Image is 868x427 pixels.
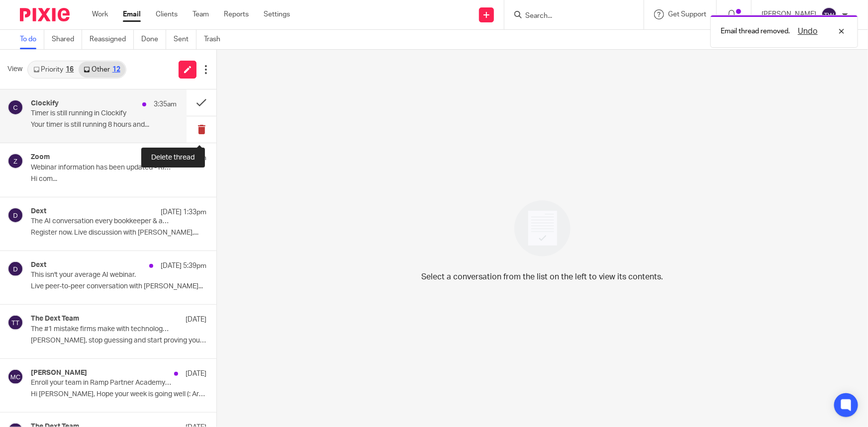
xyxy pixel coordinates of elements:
p: Live peer-to-peer conversation with [PERSON_NAME]... [31,282,206,291]
h4: The Dext Team [31,315,79,323]
h4: Dext [31,207,46,216]
button: Undo [795,25,821,37]
a: Shared [52,30,82,49]
p: [DATE] 5:39pm [161,261,206,271]
p: [PERSON_NAME], stop guessing and start proving your tech... [31,337,206,345]
h4: [PERSON_NAME] [31,369,87,377]
img: svg%3E [7,315,23,331]
p: Webinar information has been updated - RIGHTTOOL Webinars (Bi-monthly Updates) [31,164,172,172]
img: svg%3E [7,207,23,223]
img: svg%3E [7,369,23,385]
p: Timer is still running in Clockify [31,109,148,118]
img: Pixie [20,8,70,21]
p: The AI conversation every bookkeeper & accountant should join 💡 [31,217,172,226]
p: [DATE] 6:28pm [161,153,206,163]
p: Hi com... [31,175,206,183]
a: Work [92,9,108,19]
a: Reports [224,9,249,19]
a: Email [123,9,141,19]
img: svg%3E [7,153,23,169]
a: Done [141,30,166,49]
p: [DATE] [186,315,206,325]
img: svg%3E [7,99,23,115]
img: svg%3E [7,261,23,277]
p: [DATE] [186,369,206,379]
a: Priority16 [28,62,79,78]
p: Email thread removed. [721,26,790,36]
a: To do [20,30,44,49]
p: Register now. Live discussion with [PERSON_NAME],... [31,229,206,237]
h4: Dext [31,261,46,269]
p: [DATE] 1:33pm [161,207,206,217]
a: Trash [204,30,228,49]
img: image [508,194,577,263]
h4: Zoom [31,153,50,162]
h4: Clockify [31,99,59,108]
p: Your timer is still running 8 hours and... [31,121,177,129]
a: Team [193,9,209,19]
p: Select a conversation from the list on the left to view its contents. [422,271,664,283]
a: Sent [174,30,196,49]
p: Hi [PERSON_NAME], Hope your week is going well (: Are... [31,390,206,399]
span: View [7,64,22,75]
div: 16 [66,66,74,73]
p: Enroll your team in Ramp Partner Academy (+ CPEs!) [31,379,172,387]
p: This isn't your average AI webinar. [31,271,172,279]
p: The #1 mistake firms make with technology - [DATE] at 1:00PM EST [31,325,172,334]
a: Other12 [79,62,125,78]
div: 12 [112,66,120,73]
a: Reassigned [90,30,134,49]
a: Settings [264,9,290,19]
img: svg%3E [821,7,837,23]
a: Clients [156,9,178,19]
p: 3:35am [154,99,177,109]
